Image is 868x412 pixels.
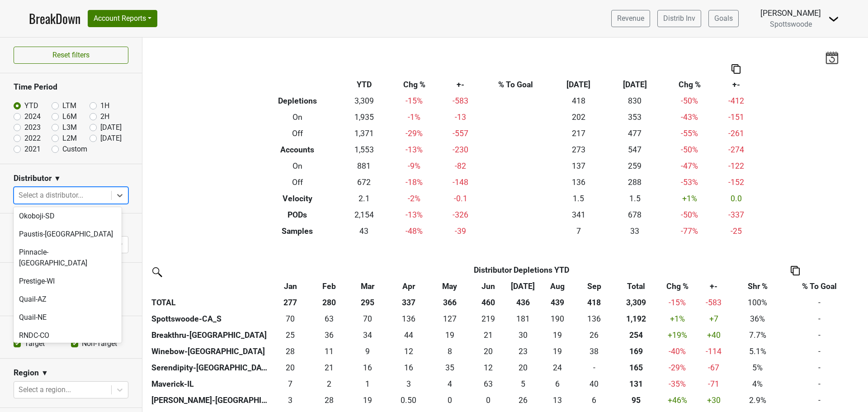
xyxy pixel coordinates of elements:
div: 44 [389,329,429,341]
td: 7 [550,223,607,239]
td: -583 [441,93,481,109]
td: 3.42 [271,392,310,408]
th: Depletions [255,93,340,109]
th: 337 [387,294,430,311]
td: -13 % [388,207,441,223]
div: 21 [471,329,505,341]
td: 477 [607,125,663,142]
div: 9 [350,346,385,357]
td: 36% [733,311,782,327]
div: +7 [696,313,731,325]
th: 168.582 [612,343,660,360]
td: - [782,360,857,376]
td: -2 % [388,190,441,207]
img: last_updated_date [825,51,839,64]
td: 0 [430,392,469,408]
div: 2 [312,378,346,390]
th: 254.011 [612,327,660,343]
th: 280 [310,294,349,311]
th: +- [441,76,481,93]
td: -337 [716,207,756,223]
div: 3 [389,378,429,390]
span: -15% [669,298,686,307]
div: 131 [614,378,659,390]
th: 460 [469,294,508,311]
td: -152 [716,174,756,190]
div: 26 [579,329,609,341]
div: 26 [510,394,536,406]
div: 30 [510,329,536,341]
td: 11.75 [387,343,430,360]
td: 4% [733,376,782,392]
a: Revenue [611,10,650,27]
td: 44.251 [387,327,430,343]
th: % To Goal [481,76,550,93]
th: 295 [348,294,387,311]
th: Total: activate to sort column ascending [612,278,660,294]
th: YTD [340,76,388,93]
td: 62.583 [469,376,508,392]
td: -13 [441,109,481,125]
th: 277 [271,294,310,311]
td: -148 [441,174,481,190]
td: 2,154 [340,207,388,223]
td: 0 [469,392,508,408]
div: 20 [471,346,505,357]
img: filter [149,264,164,279]
td: 1,371 [340,125,388,142]
td: -18 % [388,174,441,190]
th: 3,309 [612,294,660,311]
td: 217 [550,125,607,142]
th: 130.833 [612,376,660,392]
td: 100% [733,294,782,311]
div: 7 [273,378,307,390]
th: TOTAL [149,294,271,311]
div: 20 [273,362,307,374]
td: 0.5 [387,392,430,408]
div: Quail-NE [14,308,122,327]
th: 439 [538,294,577,311]
label: L2M [62,133,77,144]
th: &nbsp;: activate to sort column ascending [149,278,271,294]
div: 8 [433,346,467,357]
div: -67 [696,362,731,374]
label: 2H [100,111,109,122]
td: -55 % [663,125,716,142]
td: 353 [607,109,663,125]
td: 678 [607,207,663,223]
th: Chg %: activate to sort column ascending [660,278,694,294]
td: 29.837 [508,327,538,343]
label: LTM [62,100,76,111]
th: 436 [508,294,538,311]
th: Chg % [663,76,716,93]
td: -557 [441,125,481,142]
label: Custom [62,144,87,155]
div: - [579,362,609,374]
td: 2.1 [340,190,388,207]
td: 137 [550,158,607,174]
td: 12.33 [469,360,508,376]
th: On [255,158,340,174]
div: 20 [510,362,536,374]
td: 25.25 [271,327,310,343]
td: 136 [577,311,612,327]
div: 127 [433,313,467,325]
td: 219 [469,311,508,327]
div: 5 [510,378,536,390]
div: Pinnacle-[GEOGRAPHIC_DATA] [14,243,122,272]
div: -71 [696,378,731,390]
td: 38.25 [577,343,612,360]
div: 6 [579,394,609,406]
div: 0 [433,394,467,406]
td: - [782,294,857,311]
label: L6M [62,111,77,122]
th: [DATE] [550,76,607,93]
div: 16 [389,362,429,374]
td: 127 [430,311,469,327]
div: 19 [540,346,575,357]
td: 24.1 [538,360,577,376]
div: 70 [273,313,307,325]
td: 40 [577,376,612,392]
th: [DATE] [607,76,663,93]
td: 341 [550,207,607,223]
